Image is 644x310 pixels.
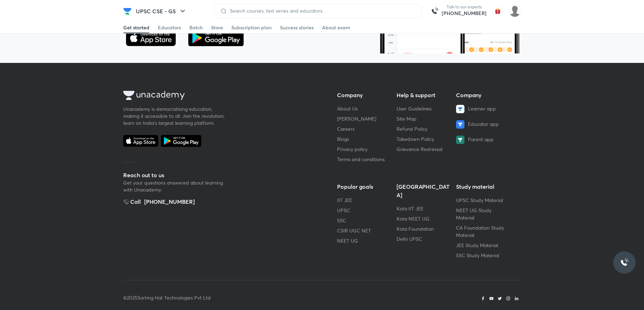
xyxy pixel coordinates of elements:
a: Kota Foundation [397,225,434,232]
a: NEET UG Study Material [456,207,491,221]
div: Success stories [280,24,314,31]
div: Unacademy is democratising education, making it accessible to all. Join the revolution, learn on ... [123,106,228,127]
h5: [GEOGRAPHIC_DATA] [397,182,450,199]
img: Unacademy Logo [123,91,185,100]
a: Kota NEET UG [397,215,429,222]
input: Search courses, test series and educators [227,8,416,14]
img: call-us [428,4,442,18]
div: Subscription plan [231,24,272,31]
a: playStore [188,29,249,46]
h5: Study material [456,182,510,191]
div: Get started [123,24,149,31]
a: Takedown Policy [397,136,434,142]
p: Get your questions answered about learning with Unacademy. [123,179,228,193]
a: Store [211,22,223,33]
h5: Help & support [397,91,450,99]
a: appStore [123,29,184,46]
a: [PERSON_NAME] [337,115,376,122]
img: Oreki [509,5,521,17]
img: avatar [492,6,503,17]
a: NEET UG [337,237,358,244]
button: UPSC CSE - GS [132,4,191,18]
a: Subscription plan [231,22,272,33]
a: Delhi UPSC [397,236,422,242]
h5: Company [337,91,391,99]
a: Parent app [456,136,510,144]
a: Educator app [456,120,510,129]
img: Learner app [456,105,464,113]
a: Site Map [397,115,416,122]
a: Grievance Redressal [397,146,442,152]
a: JEE Study Material [456,242,498,248]
a: Blogs [337,136,349,142]
p: Talk to our experts [442,4,486,10]
a: Call[PHONE_NUMBER] [123,197,228,206]
div: Educators [158,24,181,31]
div: Store [211,24,223,31]
a: SSC [337,217,346,224]
a: Batch [189,22,203,33]
div: About exam [322,24,350,31]
h5: Call [123,197,141,206]
a: About Us [337,105,358,112]
a: IIT JEE [337,197,352,203]
h5: Company [456,91,510,99]
a: CSIR UGC NET [337,227,371,234]
div: Batch [189,24,203,31]
h5: Reach out to us [123,171,228,179]
a: Get started [123,22,149,33]
a: CA Foundation Study Material [456,224,504,238]
img: Parent app [456,136,464,144]
a: Success stories [280,22,314,33]
a: Refund Policy [397,125,427,132]
a: Privacy policy [337,146,367,152]
h5: Popular goals [337,182,391,191]
a: SSC Study Material [456,252,499,259]
img: ttu [620,258,629,267]
a: Terms and conditions [337,156,385,163]
img: playStore [188,29,244,46]
a: Educators [158,22,181,33]
a: Kota IIT JEE [397,205,423,212]
a: UPSC [337,207,350,214]
a: [PHONE_NUMBER] [442,10,486,17]
div: [PHONE_NUMBER] [144,197,195,206]
img: Company Logo [123,7,132,15]
a: Learner app [456,105,510,113]
a: Careers [337,125,355,132]
a: User Guidelines [397,105,432,112]
img: appStore [123,29,178,46]
a: About exam [322,22,350,33]
img: Educator app [456,120,464,129]
div: © 2025 Sorting Hat Technologies Pvt Ltd [123,294,322,301]
a: UPSC Study Material [456,197,503,203]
